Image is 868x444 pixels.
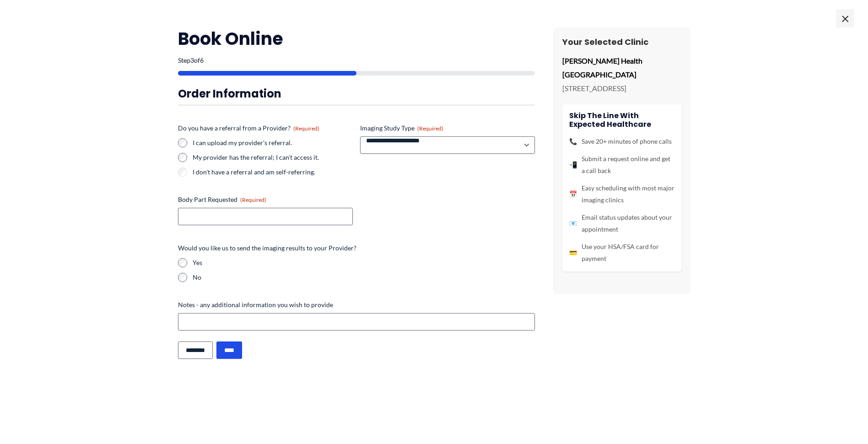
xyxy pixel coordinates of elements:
span: (Required) [417,125,443,132]
legend: Would you like us to send the imaging results to your Provider? [178,244,356,253]
p: [PERSON_NAME] Health [GEOGRAPHIC_DATA] [562,54,681,81]
span: 📅 [569,188,577,200]
span: 📲 [569,159,577,171]
span: (Required) [293,125,319,132]
span: 💳 [569,247,577,259]
label: No [193,273,535,282]
h3: Order Information [178,87,535,101]
label: Imaging Study Type [360,124,535,133]
label: I can upload my provider's referral. [193,138,353,147]
li: Email status updates about your appointment [569,211,674,235]
h4: Skip the line with Expected Healthcare [569,111,674,129]
li: Save 20+ minutes of phone calls [569,135,674,147]
h3: Your Selected Clinic [562,37,681,47]
label: Notes - any additional information you wish to provide [178,300,535,309]
p: Step of [178,57,535,64]
span: 📧 [569,217,577,229]
p: [STREET_ADDRESS] [562,81,681,95]
li: Use your HSA/FSA card for payment [569,241,674,265]
span: 3 [190,56,194,64]
span: × [836,9,854,27]
h2: Book Online [178,27,535,50]
label: Body Part Requested [178,195,353,204]
label: I don't have a referral and am self-referring. [193,168,353,177]
span: 📞 [569,135,577,147]
li: Submit a request online and get a call back [569,153,674,177]
label: Yes [193,258,535,267]
span: 6 [200,56,204,64]
span: (Required) [240,196,266,203]
li: Easy scheduling with most major imaging clinics [569,182,674,206]
label: My provider has the referral; I can't access it. [193,153,353,162]
legend: Do you have a referral from a Provider? [178,124,319,133]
